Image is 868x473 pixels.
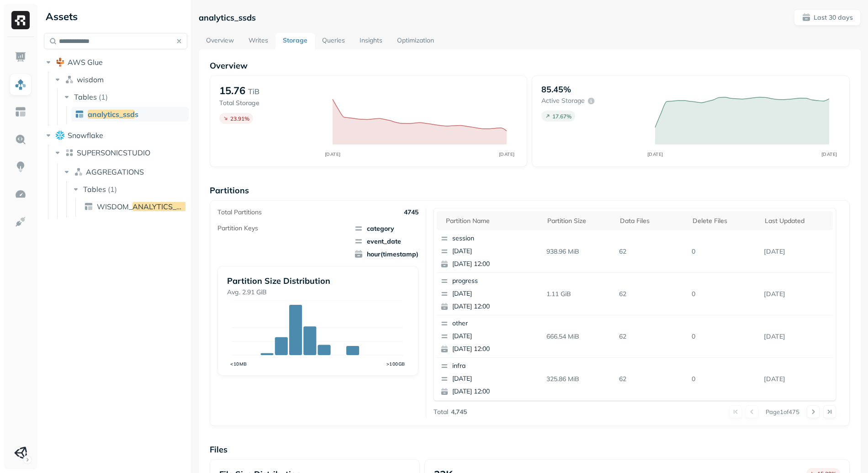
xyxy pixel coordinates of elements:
[766,408,799,416] p: Page 1 of 475
[620,217,683,225] div: Data Files
[452,260,541,269] p: [DATE] 12:00
[230,361,247,367] tspan: <10MB
[760,329,833,345] p: Oct 6, 2025
[88,110,135,119] span: analytics_ssd
[615,244,688,260] p: 62
[354,224,418,233] span: category
[452,247,541,256] p: [DATE]
[132,202,191,211] span: ANALYTICS_SSD
[452,374,541,383] p: [DATE]
[210,444,850,455] p: Files
[325,151,341,157] tspan: [DATE]
[217,224,258,233] p: Partition Keys
[14,446,27,459] img: Unity
[647,151,663,157] tspan: [DATE]
[452,276,541,286] p: progress
[86,167,144,176] span: AGGREGATIONS
[437,273,545,315] button: progress[DATE][DATE] 12:00
[615,286,688,302] p: 62
[68,58,103,67] span: AWS Glue
[437,315,545,357] button: other[DATE][DATE] 12:00
[434,408,448,416] p: Total
[199,12,256,23] p: analytics_ssds
[62,90,188,104] button: Tables(1)
[53,145,188,160] button: SUPERSONICSTUDIO
[108,185,117,194] p: ( 1 )
[821,151,837,157] tspan: [DATE]
[56,58,65,67] img: root
[83,185,106,194] span: Tables
[543,371,615,387] p: 325.86 MiB
[541,96,585,105] p: Active storage
[693,217,756,225] div: Delete Files
[760,244,833,260] p: Oct 6, 2025
[15,216,26,228] img: Integrations
[352,33,390,49] a: Insights
[760,286,833,302] p: Oct 6, 2025
[74,167,83,176] img: namespace
[390,33,441,49] a: Optimization
[97,202,132,211] span: WISDOM_
[84,202,93,211] img: table
[437,358,545,400] button: infra[DATE][DATE] 12:00
[248,86,259,97] p: TiB
[315,33,352,49] a: Queries
[15,106,26,118] img: Asset Explorer
[615,371,688,387] p: 62
[62,165,188,179] button: AGGREGATIONS
[688,371,761,387] p: 0
[760,371,833,387] p: Oct 6, 2025
[71,107,189,122] a: analytics_ssds
[688,329,761,345] p: 0
[77,75,104,84] span: wisdom
[68,131,103,140] span: Snowflake
[452,361,541,371] p: infra
[688,286,761,302] p: 0
[99,92,108,101] p: ( 1 )
[44,55,187,69] button: AWS Glue
[541,84,571,95] p: 85.45%
[452,332,541,341] p: [DATE]
[217,208,262,217] p: Total Partitions
[71,182,189,197] button: Tables(1)
[499,151,515,157] tspan: [DATE]
[547,217,611,225] div: Partition size
[241,33,275,49] a: Writes
[15,188,26,200] img: Optimization
[227,276,409,286] p: Partition Size Distribution
[765,217,828,225] div: Last updated
[404,208,418,217] p: 4745
[135,110,138,119] span: s
[794,9,861,26] button: Last 30 days
[219,84,245,97] p: 15.76
[615,329,688,345] p: 62
[452,319,541,328] p: other
[386,361,405,367] tspan: >100GB
[15,79,26,90] img: Assets
[56,131,65,139] img: root
[44,9,187,24] div: Assets
[80,199,189,214] a: WISDOM_ANALYTICS_SSD
[354,237,418,246] span: event_date
[275,33,315,49] a: Storage
[227,288,409,297] p: Avg. 2.91 GiB
[543,329,615,345] p: 666.54 MiB
[452,289,541,298] p: [DATE]
[65,75,74,84] img: namespace
[437,230,545,272] button: session[DATE][DATE] 12:00
[199,33,241,49] a: Overview
[219,99,324,107] p: Total Storage
[451,408,467,416] p: 4,745
[230,115,249,122] p: 23.91 %
[53,72,188,87] button: wisdom
[210,185,850,196] p: Partitions
[452,345,541,354] p: [DATE] 12:00
[75,110,84,119] img: table
[15,51,26,63] img: Dashboard
[15,133,26,145] img: Query Explorer
[543,244,615,260] p: 938.96 MiB
[77,148,150,157] span: SUPERSONICSTUDIO
[15,161,26,173] img: Insights
[11,11,30,29] img: Ryft
[814,13,853,22] p: Last 30 days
